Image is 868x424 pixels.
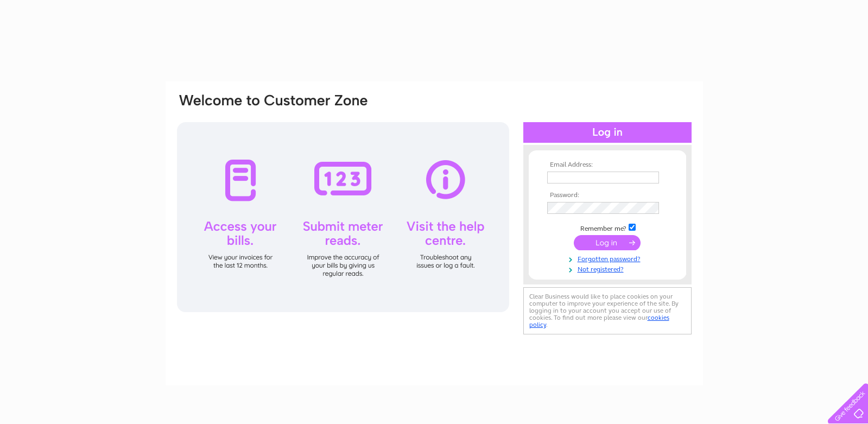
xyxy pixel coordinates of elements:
[544,192,670,199] th: Password:
[529,314,669,328] a: cookies policy
[547,253,670,263] a: Forgotten password?
[544,222,670,233] td: Remember me?
[547,263,670,274] a: Not registered?
[574,235,641,250] input: Submit
[544,161,670,169] th: Email Address:
[523,287,692,334] div: Clear Business would like to place cookies on your computer to improve your experience of the sit...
